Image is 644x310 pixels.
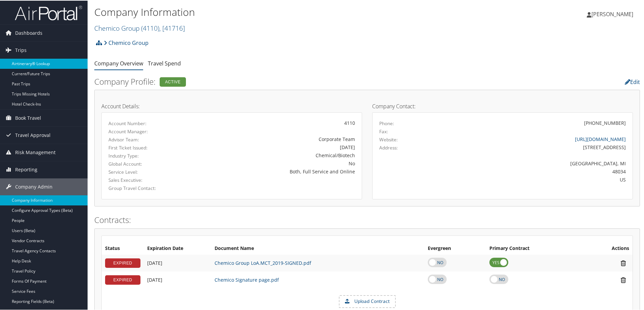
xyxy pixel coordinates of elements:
[141,23,159,32] span: ( 4110 )
[105,258,140,267] div: EXPIRED
[211,242,424,254] th: Document Name
[194,159,355,166] div: No
[379,144,398,150] label: Address:
[379,128,388,134] label: Fax:
[617,276,629,283] i: Remove Contract
[194,143,355,150] div: [DATE]
[108,119,184,126] label: Account Number:
[424,242,486,254] th: Evergreen
[108,136,184,142] label: Advisor Team:
[15,24,42,41] span: Dashboards
[194,119,355,126] div: 4110
[444,167,626,174] div: 48034
[108,144,184,150] label: First Ticket Issued:
[159,23,185,32] span: , [ 41716 ]
[591,10,633,17] span: [PERSON_NAME]
[215,276,279,282] a: Chemico Signature page.pdf
[486,242,582,254] th: Primary Contract
[108,160,184,167] label: Global Account:
[147,276,162,282] span: [DATE]
[108,168,184,175] label: Service Level:
[94,23,185,32] a: Chemico Group
[617,259,629,266] i: Remove Contract
[15,4,82,20] img: airportal-logo.png
[444,175,626,182] div: US
[94,75,455,87] h2: Company Profile:
[215,259,311,265] a: Chemico Group LoA.MCT_2019-SIGNED.pdf
[102,242,144,254] th: Status
[160,77,186,86] div: Active
[147,276,208,282] div: Add/Edit Date
[587,3,640,24] a: [PERSON_NAME]
[15,178,53,195] span: Company Admin
[575,135,626,142] a: [URL][DOMAIN_NAME]
[108,176,184,183] label: Sales Executive:
[15,126,51,143] span: Travel Approval
[94,4,458,19] h1: Company Information
[444,159,626,166] div: [GEOGRAPHIC_DATA], MI
[148,59,181,66] a: Travel Spend
[379,136,398,142] label: Website:
[147,259,162,265] span: [DATE]
[144,242,211,254] th: Expiration Date
[15,161,37,177] span: Reporting
[105,275,140,284] div: EXPIRED
[194,167,355,174] div: Both, Full Service and Online
[104,35,149,49] a: Chemico Group
[108,184,184,191] label: Group Travel Contact:
[372,103,633,108] h4: Company Contact:
[108,128,184,134] label: Account Manager:
[379,119,394,126] label: Phone:
[147,259,208,265] div: Add/Edit Date
[15,109,41,126] span: Book Travel
[101,103,362,108] h4: Account Details:
[108,152,184,159] label: Industry Type:
[340,295,395,307] label: Upload Contract
[94,214,640,225] h2: Contracts:
[15,143,56,160] span: Risk Management
[15,41,27,58] span: Trips
[94,59,143,66] a: Company Overview
[194,151,355,158] div: Chemical/Biotech
[584,119,626,126] div: [PHONE_NUMBER]
[444,143,626,150] div: [STREET_ADDRESS]
[583,242,633,254] th: Actions
[194,135,355,142] div: Corporate Team
[625,78,640,85] a: Edit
